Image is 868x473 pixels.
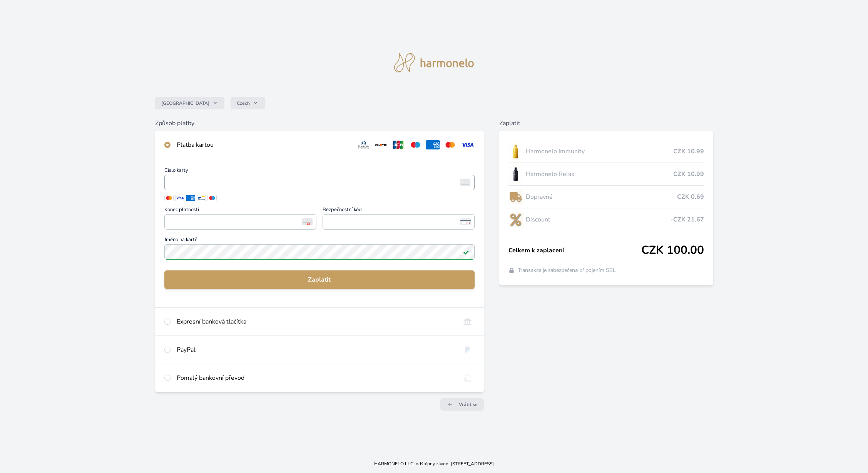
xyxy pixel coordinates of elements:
a: Vrátit se [440,398,484,411]
span: Zaplatit [171,275,468,284]
img: paypal.svg [460,345,475,354]
img: discover.svg [374,140,388,149]
span: CZK 0.69 [677,192,704,201]
img: amex.svg [426,140,440,149]
span: [GEOGRAPHIC_DATA] [161,100,209,106]
span: Discount [526,215,670,224]
span: Vrátit se [459,401,478,408]
img: mc.svg [443,140,457,149]
div: Expresní banková tlačítka [177,317,454,326]
input: Jméno na kartěPlatné pole [164,244,475,260]
img: bankTransfer_IBAN.svg [460,373,475,382]
span: Bezpečnostní kód [323,207,475,214]
img: delivery-lo.png [508,187,523,206]
img: card [460,179,470,186]
img: Platné pole [463,249,469,255]
h6: Zaplatit [499,119,713,128]
img: logo.svg [394,53,474,72]
span: Jméno na kartě [164,237,475,244]
span: CZK 10.99 [673,147,704,156]
img: jcb.svg [391,140,405,149]
img: Konec platnosti [302,218,313,225]
img: onlineBanking_CZ.svg [460,317,475,326]
img: visa.svg [460,140,475,149]
span: Číslo karty [164,168,475,175]
img: discount-lo.png [508,210,523,229]
iframe: Iframe pro bezpečnostní kód [326,216,471,227]
span: Konec platnosti [164,207,316,214]
span: Celkem k zaplacení [508,246,641,255]
button: [GEOGRAPHIC_DATA] [155,97,224,109]
span: Harmonelo Relax [526,169,673,179]
span: CZK 100.00 [641,243,704,257]
iframe: Iframe pro číslo karty [168,177,471,188]
span: Harmonelo Immunity [526,147,673,156]
div: Pomalý bankovní převod [177,373,454,382]
div: PayPal [177,345,454,354]
button: Czech [231,97,265,109]
span: Czech [237,100,250,106]
div: Platba kartou [177,140,351,149]
img: diners.svg [356,140,371,149]
span: Transakce je zabezpečena připojením SSL [518,267,616,274]
button: Zaplatit [164,270,475,289]
img: IMMUNITY_se_stinem_x-lo.jpg [508,142,523,161]
iframe: Iframe pro datum vypršení platnosti [168,216,313,227]
span: Dopravné [526,192,677,201]
h6: Způsob platby [155,119,484,128]
img: maestro.svg [408,140,423,149]
span: CZK 10.99 [673,169,704,179]
span: -CZK 21.67 [671,215,704,224]
img: CLEAN_RELAX_se_stinem_x-lo.jpg [508,164,523,184]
